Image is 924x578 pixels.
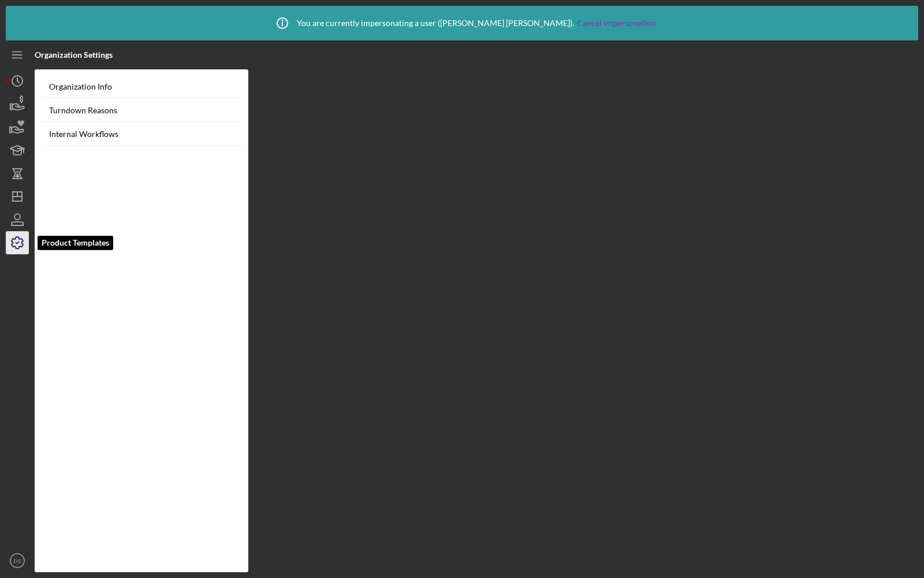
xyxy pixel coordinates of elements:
[13,558,21,564] text: DS
[40,75,243,99] a: Organization Info
[40,99,243,123] a: Turndown Reasons
[6,549,29,572] button: DS
[40,123,243,146] a: Internal Workflows
[35,50,113,60] b: Organization Settings
[577,18,656,28] a: Cancel Impersonation
[268,9,656,38] div: You are currently impersonating a user ( [PERSON_NAME] [PERSON_NAME] ).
